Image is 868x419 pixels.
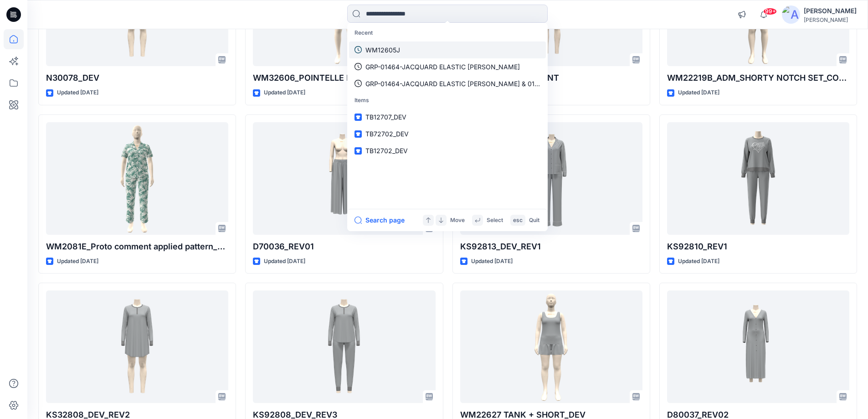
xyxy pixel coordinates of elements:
[253,240,435,253] p: D70036_REV01
[264,257,305,266] p: Updated [DATE]
[354,215,405,226] button: Search page
[46,72,228,84] p: N30078_DEV
[667,72,849,84] p: WM22219B_ADM_SHORTY NOTCH SET_COLORWAY_REV2
[349,41,546,58] a: WM12605J
[667,240,849,253] p: KS92810_REV1
[349,25,546,41] p: Recent
[471,257,513,266] p: Updated [DATE]
[450,216,465,225] p: Move
[349,75,546,92] a: GRP-01464-JACQUARD ELASTIC [PERSON_NAME] & 01364-KEY ITEM PANT
[264,88,305,98] p: Updated [DATE]
[253,290,435,403] a: KS92808_DEV_REV3
[365,147,408,155] span: TB12702_DEV
[46,122,228,235] a: WM2081E_Proto comment applied pattern_REV2
[529,216,539,225] p: Quit
[678,88,719,98] p: Updated [DATE]
[513,216,523,225] p: esc
[460,240,642,253] p: KS92813_DEV_REV1
[487,216,503,225] p: Select
[365,62,520,72] p: GRP-01464-JACQUARD ELASTIC KIP
[253,122,435,235] a: D70036_REV01
[57,257,98,266] p: Updated [DATE]
[678,257,719,266] p: Updated [DATE]
[460,72,642,84] p: D00036_DEVELOPMENT
[460,290,642,403] a: WM22627 TANK + SHORT_DEV
[365,113,406,121] span: TB12707_DEV
[349,109,546,125] a: TB12707_DEV
[804,16,857,23] div: [PERSON_NAME]
[667,122,849,235] a: KS92810_REV1
[804,5,857,16] div: [PERSON_NAME]
[349,125,546,142] a: TB72702_DEV
[782,5,800,24] img: avatar
[667,290,849,403] a: D80037_REV02
[365,130,409,138] span: TB72702_DEV
[460,122,642,235] a: KS92813_DEV_REV1
[349,142,546,159] a: TB12702_DEV
[365,45,400,55] p: WM12605J
[349,92,546,109] p: Items
[46,290,228,403] a: KS32808_DEV_REV2
[763,8,777,15] span: 99+
[46,240,228,253] p: WM2081E_Proto comment applied pattern_REV2
[57,88,98,98] p: Updated [DATE]
[253,72,435,84] p: WM32606_POINTELLE ROMPER -REV2
[349,58,546,75] a: GRP-01464-JACQUARD ELASTIC [PERSON_NAME]
[365,79,540,88] p: GRP-01464-JACQUARD ELASTIC KIP & 01364-KEY ITEM PANT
